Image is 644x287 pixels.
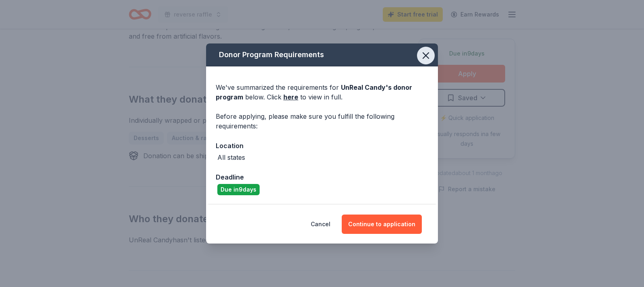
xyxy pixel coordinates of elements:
div: We've summarized the requirements for below. Click to view in full. [216,83,428,102]
div: Due in 9 days [217,184,260,195]
div: Deadline [216,172,428,182]
div: Donor Program Requirements [206,43,438,66]
button: Continue to application [342,215,422,234]
a: here [283,92,298,102]
div: Before applying, please make sure you fulfill the following requirements: [216,111,428,131]
div: All states [217,153,245,162]
div: Location [216,140,428,151]
button: Cancel [311,215,330,234]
